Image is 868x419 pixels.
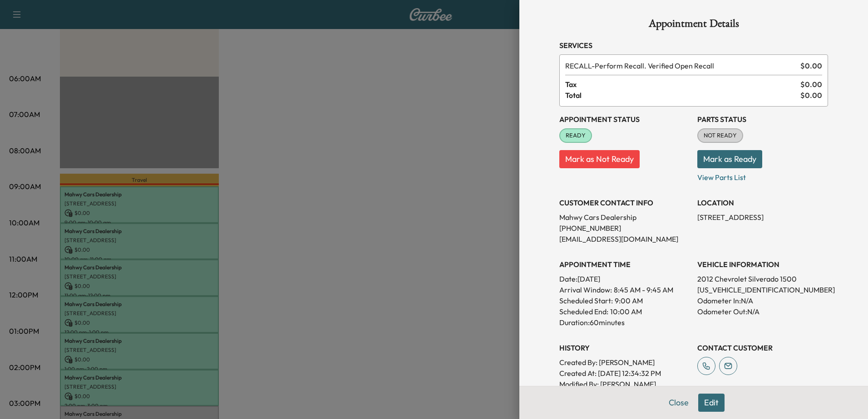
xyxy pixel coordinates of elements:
[559,40,828,51] h3: Services
[559,368,690,379] p: Created At : [DATE] 12:34:32 PM
[565,79,800,90] span: Tax
[559,306,608,317] p: Scheduled End:
[697,212,828,223] p: [STREET_ADDRESS]
[559,212,690,223] p: Mahwy Cars Dealership
[697,342,828,353] h3: CONTACT CUSTOMER
[800,60,822,71] span: $ 0.00
[697,168,828,183] p: View Parts List
[559,197,690,208] h3: CUSTOMER CONTACT INFO
[800,90,822,101] span: $ 0.00
[697,295,828,306] p: Odometer In: N/A
[559,259,690,270] h3: APPOINTMENT TIME
[565,90,800,101] span: Total
[697,197,828,208] h3: LOCATION
[559,273,690,284] p: Date: [DATE]
[697,284,828,295] p: [US_VEHICLE_IDENTIFICATION_NUMBER]
[698,131,742,140] span: NOT READY
[697,306,828,317] p: Odometer Out: N/A
[559,234,690,244] p: [EMAIL_ADDRESS][DOMAIN_NAME]
[614,284,673,295] span: 8:45 AM - 9:45 AM
[559,317,690,328] p: Duration: 60 minutes
[559,150,640,168] button: Mark as Not Ready
[697,273,828,284] p: 2012 Chevrolet Silverado 1500
[800,79,822,90] span: $ 0.00
[560,131,591,140] span: READY
[565,60,797,71] span: Perform Recall. Verified Open Recall
[559,379,690,390] p: Modified By : [PERSON_NAME]
[559,342,690,353] h3: History
[698,394,725,412] button: Edit
[559,114,690,125] h3: Appointment Status
[559,295,613,306] p: Scheduled Start:
[610,306,642,317] p: 10:00 AM
[559,18,828,33] h1: Appointment Details
[559,284,690,295] p: Arrival Window:
[697,259,828,270] h3: VEHICLE INFORMATION
[697,114,828,125] h3: Parts Status
[615,295,643,306] p: 9:00 AM
[697,150,762,168] button: Mark as Ready
[559,357,690,368] p: Created By : [PERSON_NAME]
[559,223,690,234] p: [PHONE_NUMBER]
[663,394,695,412] button: Close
